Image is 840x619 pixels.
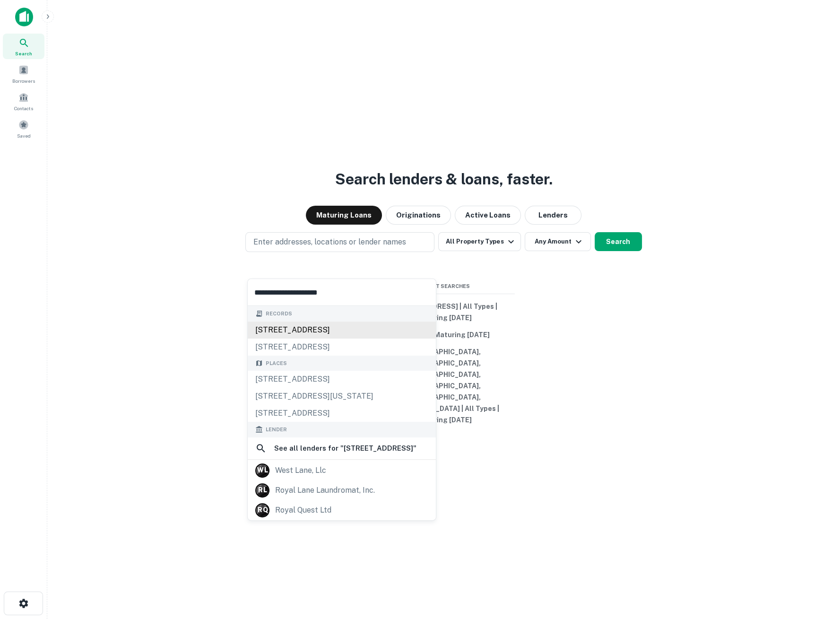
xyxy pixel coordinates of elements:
div: [STREET_ADDRESS][US_STATE] [248,388,436,405]
a: Borrowers [3,61,44,87]
span: Contacts [14,105,33,112]
span: Recent Searches [373,282,515,290]
span: Records [266,310,292,318]
button: All Property Types [438,232,520,251]
button: Search [595,232,642,251]
img: capitalize-icon.png [15,8,33,26]
a: R Lroyal lane laundromat, inc. [248,480,436,500]
div: west lane, llc [275,463,326,478]
div: [STREET_ADDRESS] [248,405,436,422]
a: Contacts [3,88,44,114]
button: Maturing Loans [306,206,382,225]
button: Originations [386,206,451,225]
button: Any Amount [525,232,591,251]
a: R Qroyal quest ltd [248,500,436,520]
span: Places [266,359,287,367]
span: Borrowers [12,77,35,85]
span: Search [15,50,32,57]
p: R Q [258,505,268,515]
a: Search [3,34,44,59]
p: Enter addresses, locations or lender names [253,236,406,248]
button: [GEOGRAPHIC_DATA], [GEOGRAPHIC_DATA], [GEOGRAPHIC_DATA], [GEOGRAPHIC_DATA], [GEOGRAPHIC_DATA], [G... [373,343,515,428]
button: All Types | Maturing [DATE] [373,326,515,343]
h3: Search lenders & loans, faster. [335,168,553,191]
h6: See all lenders for " [STREET_ADDRESS] " [274,443,416,454]
p: W L [257,465,268,475]
div: royal quest ltd [275,503,331,517]
a: W Lwest lane, llc [248,461,436,480]
div: [STREET_ADDRESS] [248,339,436,356]
p: R L [258,485,267,495]
div: royal lane laundromat, inc. [275,483,375,497]
button: Active Loans [455,206,521,225]
span: Lender [266,426,287,434]
button: Enter addresses, locations or lender names [245,232,434,252]
button: [STREET_ADDRESS] | All Types | Maturing [DATE] [373,298,515,326]
iframe: Chat Widget [793,543,840,589]
div: [STREET_ADDRESS] [248,371,436,388]
span: Saved [17,132,31,139]
div: [STREET_ADDRESS] [248,322,436,339]
a: Saved [3,116,44,141]
button: Lenders [525,206,581,225]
